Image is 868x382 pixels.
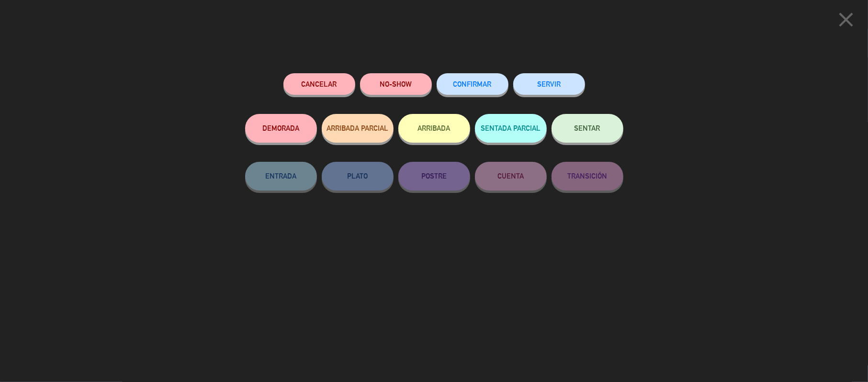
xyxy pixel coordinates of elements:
[283,73,355,95] button: Cancelar
[437,73,508,95] button: CONFIRMAR
[834,8,858,32] i: close
[575,124,600,132] span: SENTAR
[475,114,547,143] button: SENTADA PARCIAL
[453,80,492,88] span: CONFIRMAR
[552,162,623,191] button: TRANSICIÓN
[398,162,470,191] button: POSTRE
[513,73,585,95] button: SERVIR
[475,162,547,191] button: CUENTA
[245,162,317,191] button: ENTRADA
[831,7,861,35] button: close
[322,114,394,143] button: ARRIBADA PARCIAL
[398,114,470,143] button: ARRIBADA
[327,124,388,132] span: ARRIBADA PARCIAL
[552,114,623,143] button: SENTAR
[360,73,432,95] button: NO-SHOW
[322,162,394,191] button: PLATO
[245,114,317,143] button: DEMORADA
